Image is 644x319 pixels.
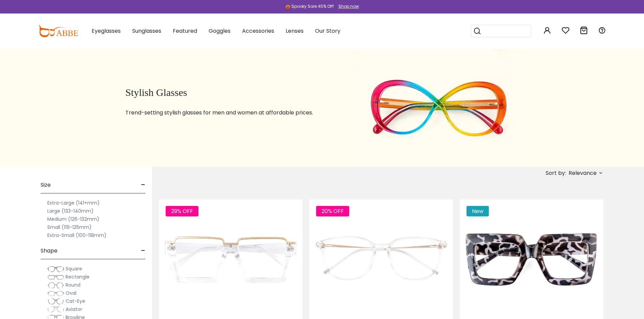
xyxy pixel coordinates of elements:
img: Fclear Umbel - Plastic ,Universal Bridge Fit [159,200,303,319]
span: Eyeglasses [92,27,121,35]
label: Medium (126-132mm) [47,215,99,223]
span: Our Story [315,27,340,35]
img: stylish glasses [352,49,524,167]
img: Oval.png [47,290,64,297]
span: Size [41,177,51,193]
span: Oval [66,290,76,296]
label: Extra-Large (141+mm) [47,199,100,207]
div: Shop now [338,3,359,9]
span: 29% OFF [166,206,198,216]
a: Shop now [335,3,359,9]
h1: Stylish Glasses [125,86,335,99]
img: abbeglasses.com [38,25,78,37]
span: Goggles [209,27,231,35]
img: Tortoise Imani - Plastic ,Universal Bridge Fit [460,200,603,319]
span: 20% OFF [316,206,349,216]
label: Small (119-125mm) [47,223,92,231]
img: Rectangle.png [47,274,64,281]
span: - [141,243,145,259]
label: Large (133-140mm) [47,207,94,215]
span: Sunglasses [132,27,161,35]
p: Trend-setting stylish glasses for men and women at affordable prices. [125,109,335,117]
span: Featured [173,27,197,35]
span: Cat-Eye [66,298,85,304]
img: Fclear Girt - TR ,Universal Bridge Fit [309,200,453,319]
span: New [467,206,489,216]
div: 🎃 Spooky Sale 45% Off! [285,3,334,9]
span: - [141,177,145,193]
span: Aviator [66,306,82,313]
img: Square.png [47,266,64,272]
img: Aviator.png [47,306,64,313]
span: Shape [41,243,57,259]
label: Extra-Small (100-118mm) [47,231,106,239]
span: Rectangle [66,273,90,280]
span: Accessories [242,27,274,35]
span: Lenses [286,27,304,35]
span: Round [66,282,80,288]
img: Cat-Eye.png [47,298,64,305]
span: Square [66,265,82,272]
img: Round.png [47,282,64,289]
span: Relevance [569,167,597,179]
span: Sort by: [546,169,566,177]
